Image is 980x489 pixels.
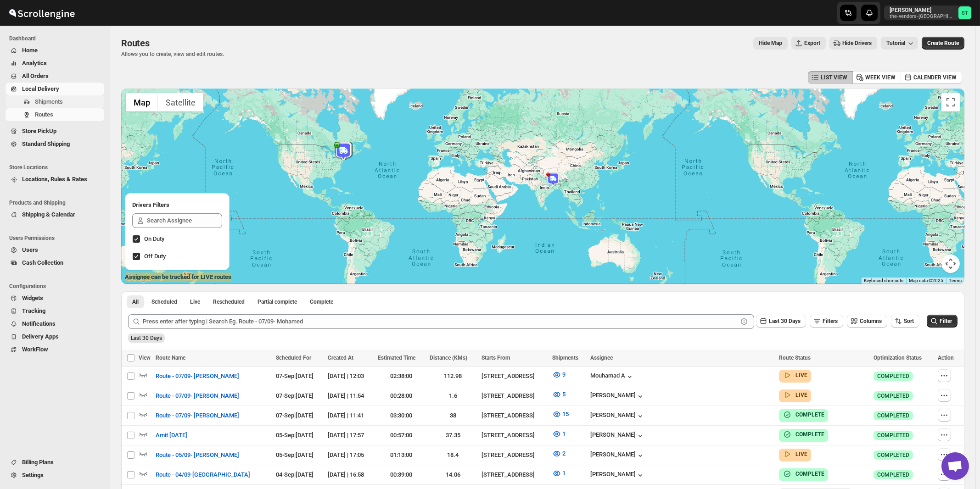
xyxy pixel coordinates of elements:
div: Open chat [941,452,969,480]
span: Route - 07/09- [PERSON_NAME] [156,411,239,420]
div: [DATE] | 12:03 [328,372,372,381]
button: Amit [DATE] [150,428,193,443]
button: Shipping & Calendar [6,208,104,221]
div: [DATE] | 11:41 [328,411,372,420]
button: Widgets [6,292,104,305]
span: Export [804,39,820,47]
span: COMPLETED [877,471,909,478]
span: COMPLETED [877,432,909,439]
button: All routes [127,295,144,308]
div: [STREET_ADDRESS] [482,431,547,440]
button: Route - 05/09- [PERSON_NAME] [150,448,245,462]
span: COMPLETED [877,451,909,459]
button: Notifications [6,317,104,330]
button: Create Route [922,37,964,50]
button: Delivery Apps [6,330,104,343]
span: COMPLETED [877,372,909,380]
span: Distance (KMs) [430,355,467,361]
p: Allows you to create, view and edit routes. [121,50,224,58]
text: ST [962,10,968,16]
button: [PERSON_NAME] [590,411,645,421]
span: Filter [940,318,952,324]
button: Show street map [126,93,158,111]
button: LIVE [783,390,807,400]
span: Last 30 Days [769,318,801,324]
span: 15 [562,411,569,417]
span: COMPLETED [877,412,909,419]
span: Analytics [22,60,47,67]
button: Shipments [6,95,104,108]
button: LIVE [783,371,807,380]
span: Cash Collection [22,259,63,266]
span: Live [190,298,200,306]
div: 03:30:00 [378,411,425,420]
span: 9 [562,371,566,378]
label: Assignee can be tracked for LIVE routes [125,272,231,282]
button: Locations, Rules & Rates [6,173,104,186]
span: Notifications [22,320,56,327]
button: 9 [547,367,571,382]
span: WorkFlow [22,346,48,353]
button: Route - 07/09- [PERSON_NAME] [150,369,245,383]
span: 07-Sep | [DATE] [276,372,314,379]
div: 02:38:00 [378,372,425,381]
button: [PERSON_NAME] [590,431,645,440]
span: All [132,298,139,306]
span: CALENDER VIEW [913,74,957,81]
span: Shipping & Calendar [22,211,75,218]
button: Settings [6,469,104,482]
button: Filter [927,315,958,328]
span: Settings [22,472,44,478]
button: Tracking [6,305,104,317]
button: Show satellite imagery [158,93,203,111]
div: 38 [430,411,476,420]
button: Sort [891,315,919,328]
button: Last 30 Days [756,315,806,328]
span: Standard Shipping [22,140,70,147]
div: [DATE] | 17:57 [328,431,372,440]
div: [PERSON_NAME] [590,392,645,401]
div: 14.06 [430,470,476,479]
button: Columns [847,315,887,328]
button: [PERSON_NAME] [590,471,645,480]
button: Routes [6,108,104,121]
p: the-vendors-[GEOGRAPHIC_DATA] [890,14,955,19]
button: LIST VIEW [808,71,853,84]
span: Route Name [156,355,185,361]
span: Action [938,355,954,361]
span: Partial complete [258,298,297,306]
span: Users [22,246,38,253]
div: 00:28:00 [378,391,425,400]
span: 07-Sep | [DATE] [276,392,314,399]
span: 05-Sep | [DATE] [276,451,314,458]
span: Shipments [35,98,63,105]
div: 00:57:00 [378,431,425,440]
span: 2 [562,450,566,457]
div: 112.98 [430,372,476,381]
div: [STREET_ADDRESS] [482,372,547,381]
span: Home [22,47,38,54]
button: WorkFlow [6,343,104,356]
span: Route - 04/09-[GEOGRAPHIC_DATA] [156,470,250,479]
a: Open this area in Google Maps (opens a new window) [123,272,154,284]
span: View [139,355,151,361]
button: Filters [810,315,843,328]
input: Search Assignee [147,213,222,228]
span: Create Route [927,39,959,47]
span: Shipments [552,355,578,361]
button: Map camera controls [941,255,960,273]
span: Assignee [590,355,613,361]
span: Sort [904,318,914,324]
a: Terms (opens in new tab) [949,278,962,283]
button: Mouhamad A [590,372,634,381]
button: Cash Collection [6,256,104,269]
span: Users Permissions [9,234,106,242]
button: Home [6,44,104,57]
b: COMPLETE [795,431,824,438]
span: Billing Plans [22,459,54,466]
span: Tracking [22,307,45,314]
img: ScrollEngine [7,1,76,24]
div: [STREET_ADDRESS] [482,450,547,460]
button: Route - 07/09- [PERSON_NAME] [150,389,245,403]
